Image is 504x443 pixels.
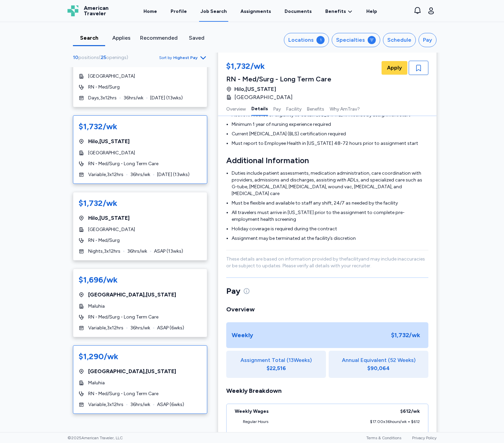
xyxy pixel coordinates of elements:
div: $1,732 /wk [388,328,423,343]
span: Annual Equivalent [342,356,387,364]
span: [GEOGRAPHIC_DATA] [88,73,135,80]
div: Schedule [387,36,411,44]
span: 36 hrs/wk [130,171,150,178]
span: 36 hrs/wk [127,248,147,255]
span: 36 hrs/wk [130,401,150,408]
div: $612 /wk [400,408,420,415]
span: 25 [101,55,106,60]
span: Benefits [325,8,346,15]
div: Regular Hours [243,419,268,424]
li: Must be flexible and available to staff any shift, 24/7 as needed by the facility [232,200,428,207]
div: 1 [316,36,325,44]
span: [GEOGRAPHIC_DATA] [88,150,135,156]
div: Search [76,34,102,42]
button: Specialties [332,33,380,47]
div: $1,732/wk [226,61,331,73]
div: Pay [423,36,432,44]
span: Variable , 3 x 12 hrs [88,171,123,178]
li: Minimum 1 year of nursing experience required [232,121,428,128]
span: ASAP ( 6 wks) [157,401,184,408]
p: These details are based on information provided by the facility and may include inaccuracies or b... [226,256,428,269]
span: Hilo , [US_STATE] [88,214,130,222]
div: Recommended [140,34,178,42]
li: Assignment may be terminated at the facility’s discretion [232,235,428,242]
span: openings [106,55,127,60]
div: $1,732/wk [79,121,117,132]
a: Privacy Policy [412,436,437,440]
div: Job Search [200,8,227,15]
div: Weekly Stipends [235,431,274,438]
span: [GEOGRAPHIC_DATA] , [US_STATE] [88,367,176,375]
span: 10 [73,55,78,60]
li: Current [MEDICAL_DATA] (BLS) certification required [232,131,428,137]
div: Specialties [336,36,365,44]
span: © 2025 American Traveler, LLC [67,435,123,441]
div: Saved [183,34,210,42]
span: positions [78,55,99,60]
span: ( 13 Weeks) [287,356,312,364]
div: Weekly Wages [235,408,269,415]
div: $17.00 x 36 hours/wk = $612 [370,419,420,424]
span: Maluhia [88,380,105,386]
span: [DATE] ( 13 wks) [157,171,190,178]
div: $1,696/wk [79,274,118,285]
span: RN - Med/Surg - Long Term Care [88,314,158,321]
button: Sort byHighest Pay [159,54,207,62]
div: $1,290/wk [79,351,118,362]
button: Locations1 [284,33,329,47]
div: RN - Med/Surg - Long Term Care [226,74,331,84]
span: [GEOGRAPHIC_DATA] [234,93,293,101]
span: Variable , 3 x 12 hrs [88,401,123,408]
div: Overview [226,305,428,314]
button: Why AmTrav? [330,101,360,116]
span: Hilo , [US_STATE] [234,85,276,93]
li: Holiday coverage is required during the contract [232,226,428,232]
div: $1,120 /wk [396,431,420,438]
span: RN - Med/Surg - Long Term Care [88,390,158,397]
button: Facility [286,101,302,116]
div: ( ) [73,54,131,61]
button: Pay [273,101,281,116]
span: Days , 3 x 12 hrs [88,95,117,101]
span: Highest Pay [173,55,198,60]
button: Apply [382,61,407,75]
span: Apply [387,64,402,72]
li: Duties include patient assessments, medication administration, care coordination with providers, ... [232,170,428,197]
a: Job Search [199,1,228,22]
span: American Traveler [84,5,109,16]
button: Benefits [307,101,324,116]
span: Nights , 3 x 12 hrs [88,248,120,255]
div: Weekly [232,330,253,340]
div: $90,064 [367,364,390,372]
span: [GEOGRAPHIC_DATA] [88,226,135,233]
button: Schedule [383,33,416,47]
span: Hilo , [US_STATE] [88,137,130,146]
span: Variable , 3 x 12 hrs [88,325,123,331]
span: Assignment Total [240,356,285,364]
h3: Additional Information [226,155,428,166]
span: ASAP ( 13 wks) [154,248,183,255]
div: Weekly Breakdown [226,386,428,396]
span: 36 hrs/wk [130,325,150,331]
button: Details [251,101,268,116]
a: Terms & Conditions [366,436,401,440]
div: Applies [108,34,135,42]
span: Maluhia [88,303,105,310]
button: Overview [226,101,246,116]
div: $1,732/wk [79,198,117,209]
span: [DATE] ( 13 wks) [150,95,183,101]
span: 36 hrs/wk [123,95,143,101]
li: Must report to Employee Health in [US_STATE] 48-72 hours prior to assignment start [232,140,428,147]
a: Benefits [325,8,353,15]
div: Locations [288,36,314,44]
img: Logo [67,5,78,16]
li: All travelers must arrive in [US_STATE] prior to the assignment to complete pre-employment health... [232,209,428,223]
span: RN - Med/Surg [88,84,120,91]
span: (52 Weeks) [388,356,415,364]
span: Sort by [159,55,172,60]
span: RN - Med/Surg - Long Term Care [88,160,158,167]
button: Pay [419,33,437,47]
span: ASAP ( 6 wks) [157,325,184,331]
span: Pay [226,286,240,296]
span: RN - Med/Surg [88,237,120,244]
